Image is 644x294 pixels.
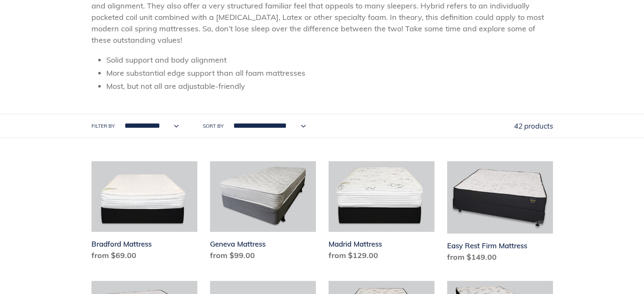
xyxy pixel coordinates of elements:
[106,80,553,92] li: Most, but not all are adjustable-friendly
[203,122,224,130] label: Sort by
[329,161,434,264] a: Madrid Mattress
[210,161,316,264] a: Geneva Mattress
[514,121,553,130] span: 42 products
[447,161,553,266] a: Easy Rest Firm Mattress
[91,161,197,264] a: Bradford Mattress
[91,122,115,130] label: Filter by
[106,67,553,79] li: More substantial edge support than all foam mattresses
[106,54,553,66] li: Solid support and body alignment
